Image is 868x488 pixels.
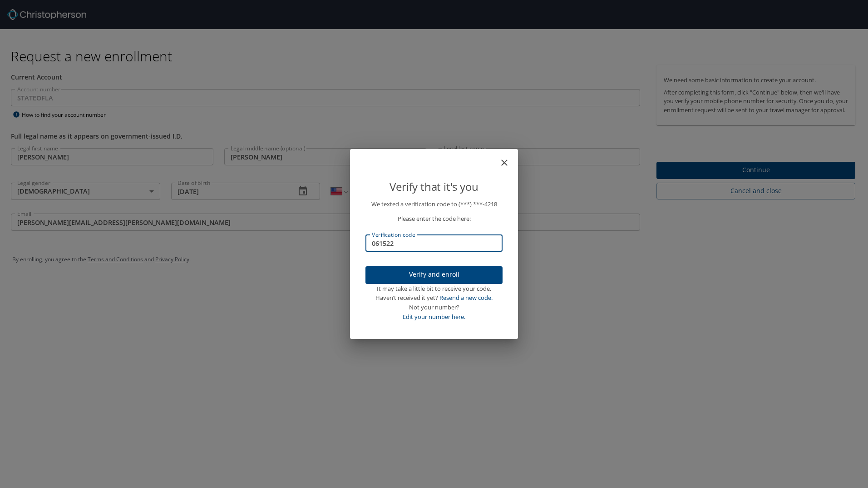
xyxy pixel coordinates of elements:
div: Not your number? [365,303,503,312]
button: Verify and enroll [365,266,503,284]
p: Verify that it's you [365,178,503,195]
p: Please enter the code here: [365,214,503,224]
a: Resend a new code. [439,294,493,302]
div: Haven’t received it yet? [365,293,503,303]
div: It may take a little bit to receive your code. [365,284,503,294]
p: We texted a verification code to (***) ***- 4218 [365,199,503,209]
a: Edit your number here. [403,313,465,321]
button: close [503,153,514,164]
span: Verify and enroll [373,269,495,280]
